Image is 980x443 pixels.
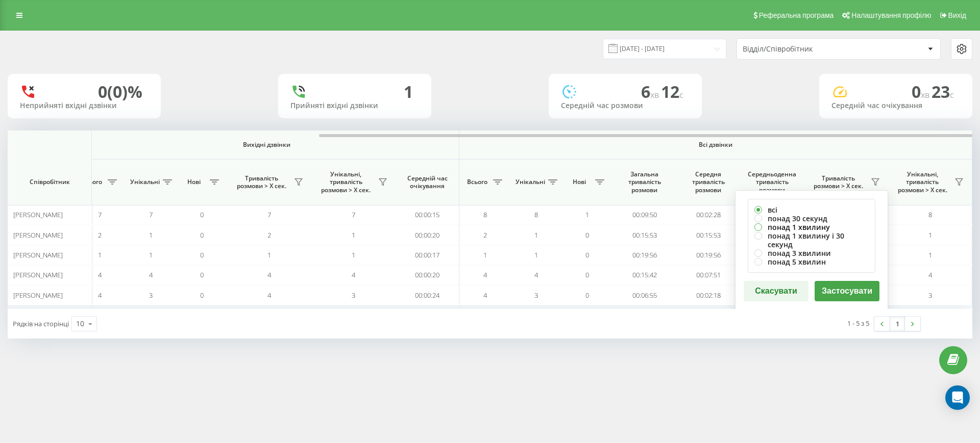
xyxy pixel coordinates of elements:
div: 10 [76,319,84,329]
span: 1 [928,230,932,240]
span: 8 [534,210,538,219]
td: 00:00:24 [396,285,459,305]
label: понад 1 хвилину і 30 секунд [754,231,869,249]
td: 00:02:28 [676,205,740,225]
span: 4 [98,270,102,279]
span: Всього [464,178,490,186]
span: [PERSON_NAME] [13,210,63,219]
span: Співробітник [16,178,83,186]
span: Тривалість розмови > Х сек. [809,174,868,190]
div: Відділ/Співробітник [743,45,865,54]
span: 0 [585,250,589,259]
span: 7 [149,210,153,219]
span: 0 [200,250,204,259]
div: Неприйняті вхідні дзвінки [20,101,149,110]
span: 6 [641,81,661,102]
span: c [950,89,954,100]
span: Нові [567,178,592,186]
span: 0 [912,81,932,102]
span: 2 [483,230,487,240]
span: 1 [928,250,932,259]
span: 1 [98,250,102,259]
td: 00:15:42 [612,265,676,285]
label: понад 3 хвилини [754,249,869,257]
span: 4 [98,291,102,300]
label: понад 5 хвилин [754,257,869,266]
div: Прийняті вхідні дзвінки [290,101,419,110]
span: Всі дзвінки [489,141,942,149]
td: 00:19:56 [612,245,676,265]
span: 0 [585,270,589,279]
span: хв [650,89,661,100]
span: Унікальні, тривалість розмови > Х сек. [893,170,951,194]
span: Унікальні [516,178,545,186]
td: 00:09:50 [612,205,676,225]
td: 00:00:20 [396,265,459,285]
span: 0 [585,291,589,300]
span: Налаштування профілю [851,11,931,19]
span: Всього [79,178,105,186]
span: 8 [928,210,932,219]
td: 00:02:18 [676,285,740,305]
span: Унікальні, тривалість розмови > Х сек. [316,170,375,194]
div: Середній час очікування [831,101,960,110]
button: Застосувати [815,281,879,301]
td: 00:00:15 [396,205,459,225]
span: [PERSON_NAME] [13,230,63,240]
span: 3 [534,291,538,300]
span: Реферальна програма [759,11,834,19]
span: 0 [585,230,589,240]
span: 2 [98,230,102,240]
span: 4 [534,270,538,279]
span: 4 [928,270,932,279]
span: 3 [149,291,153,300]
span: 12 [661,81,683,102]
span: Вихідні дзвінки [98,141,435,149]
span: Унікальні [130,178,160,186]
td: 00:19:56 [676,245,740,265]
span: 2 [267,230,271,240]
span: 23 [932,81,954,102]
span: c [679,89,683,100]
span: 0 [200,291,204,300]
td: 00:15:53 [676,225,740,245]
span: 0 [200,230,204,240]
span: 3 [928,291,932,300]
span: 3 [352,291,355,300]
span: 4 [352,270,355,279]
span: 4 [149,270,153,279]
span: 1 [267,250,271,259]
span: 1 [149,250,153,259]
span: 0 [200,270,204,279]
div: 0 (0)% [98,82,142,101]
span: 1 [149,230,153,240]
td: 00:15:53 [612,225,676,245]
span: Середній час очікування [403,174,451,190]
span: 1 [534,230,538,240]
div: Open Intercom Messenger [945,385,970,410]
td: 00:07:51 [676,265,740,285]
span: 1 [483,250,487,259]
span: [PERSON_NAME] [13,250,63,259]
span: 8 [483,210,487,219]
label: понад 30 секунд [754,214,869,223]
span: 1 [534,250,538,259]
span: Вихід [948,11,966,19]
span: Середньоденна тривалість розмови [748,170,796,194]
td: 00:00:20 [396,225,459,245]
span: 1 [352,230,355,240]
span: Рядків на сторінці [13,319,69,328]
span: Загальна тривалість розмови [620,170,669,194]
label: понад 1 хвилину [754,223,869,231]
span: 4 [267,270,271,279]
span: 4 [483,291,487,300]
span: 7 [98,210,102,219]
div: 1 [404,82,413,101]
span: 4 [267,291,271,300]
span: Середня тривалість розмови [684,170,732,194]
button: Скасувати [744,281,808,301]
td: 00:06:55 [612,285,676,305]
span: Нові [181,178,207,186]
div: 1 - 5 з 5 [847,318,869,328]
span: Тривалість розмови > Х сек. [232,174,291,190]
